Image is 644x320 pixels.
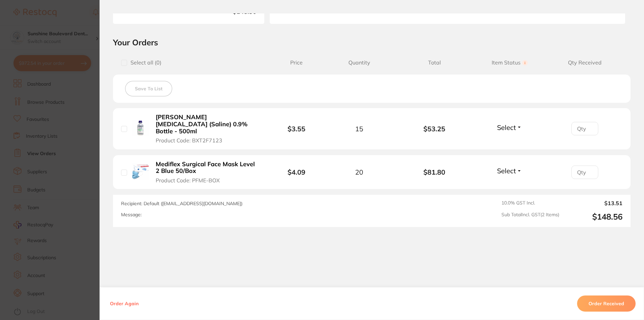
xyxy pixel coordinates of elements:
span: Select all ( 0 ) [127,59,161,66]
output: $13.51 [565,200,622,206]
span: Select [497,167,516,175]
img: Mediflex Surgical Face Mask Level 2 Blue 50/Box [132,163,149,180]
button: [PERSON_NAME] [MEDICAL_DATA] (Saline) 0.9% Bottle - 500ml Product Code: BXT2F7123 [154,113,262,144]
button: Select [495,167,524,175]
span: Select [497,123,516,132]
b: [PERSON_NAME] [MEDICAL_DATA] (Saline) 0.9% Bottle - 500ml [156,114,260,135]
span: Product Code: BXT2F7123 [156,137,222,143]
button: Save To List [125,81,172,96]
output: $148.56 [565,212,622,222]
span: Total [397,59,472,66]
button: Mediflex Surgical Face Mask Level 2 Blue 50/Box Product Code: PFME-BOX [154,161,262,184]
b: $3.55 [288,125,305,133]
button: Order Received [577,295,636,312]
span: 15 [355,125,363,133]
span: Recipient: Default ( [EMAIL_ADDRESS][DOMAIN_NAME] ) [121,200,242,207]
button: Order Again [108,301,141,307]
button: Select [495,123,524,132]
span: Product Code: PFME-BOX [156,177,220,183]
span: Qty Received [547,59,622,66]
img: Baxter Sodium Chloride (Saline) 0.9% Bottle - 500ml [132,120,149,136]
span: Price [271,59,321,66]
input: Qty [571,166,598,179]
b: $81.80 [397,168,472,176]
label: Message: [121,212,142,218]
h2: Your Orders [113,37,631,47]
input: Qty [571,122,598,135]
span: Item Status [472,59,547,66]
span: 10.0 % GST Incl. [501,200,559,206]
span: Sub Total Incl. GST ( 2 Items) [501,212,559,222]
span: 20 [355,168,363,176]
span: Quantity [321,59,397,66]
b: Mediflex Surgical Face Mask Level 2 Blue 50/Box [156,161,260,175]
b: $53.25 [397,125,472,133]
b: $4.09 [288,168,305,176]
